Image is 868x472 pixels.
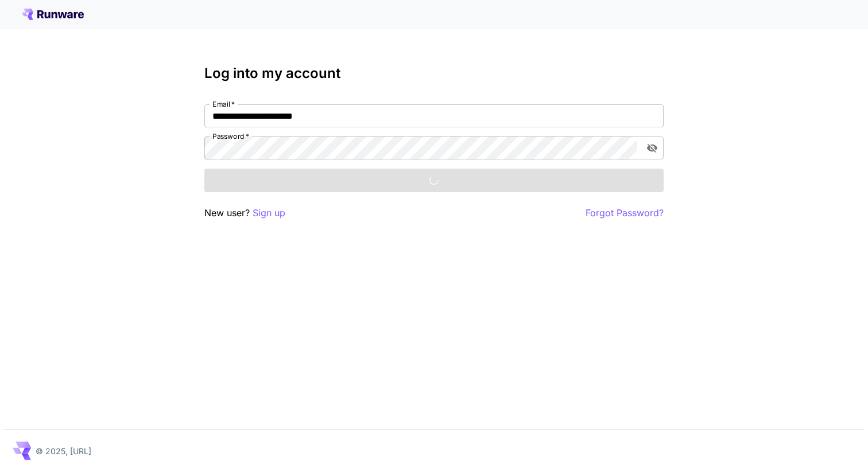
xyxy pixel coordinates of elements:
button: Forgot Password? [586,206,664,220]
p: © 2025, [URL] [36,445,91,457]
h3: Log into my account [204,65,664,81]
button: Sign up [253,206,285,220]
label: Password [212,131,249,141]
p: New user? [204,206,285,220]
button: toggle password visibility [642,138,662,158]
label: Email [212,99,235,109]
